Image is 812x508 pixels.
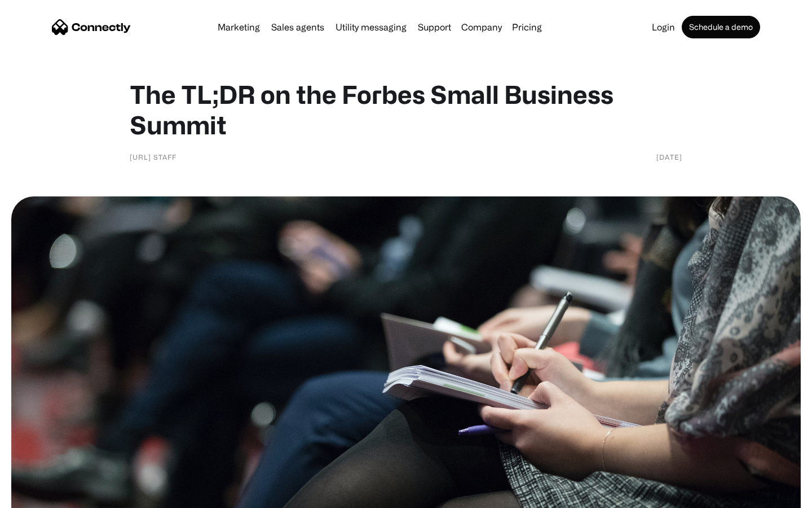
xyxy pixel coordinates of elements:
[656,151,682,163] div: [DATE]
[267,23,329,32] a: Sales agents
[413,23,456,32] a: Support
[213,23,264,32] a: Marketing
[461,19,502,35] div: Company
[507,23,546,32] a: Pricing
[331,23,411,32] a: Utility messaging
[11,488,68,504] aside: Language selected: English
[647,23,679,32] a: Login
[682,16,760,38] a: Schedule a demo
[130,79,682,140] h1: The TL;DR on the Forbes Small Business Summit
[130,151,176,163] div: [URL] Staff
[23,488,68,504] ul: Language list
